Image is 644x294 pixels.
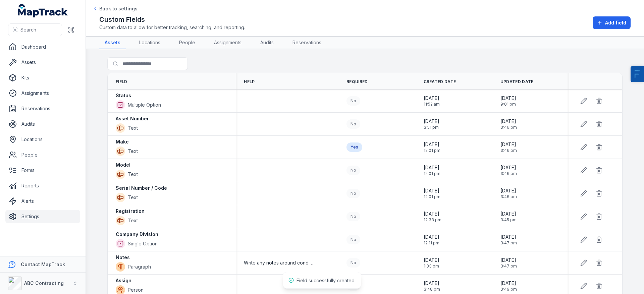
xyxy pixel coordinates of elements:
[5,164,80,177] a: Forms
[8,23,62,36] button: Search
[128,194,138,201] span: Text
[500,211,517,217] span: [DATE]
[346,96,360,106] div: No
[500,95,516,102] span: [DATE]
[500,280,517,287] span: [DATE]
[424,263,439,269] span: 1:33 pm
[255,37,279,49] a: Audits
[424,187,440,199] time: 14/08/2024, 12:01:53 pm
[500,164,517,171] span: [DATE]
[5,102,80,115] a: Reservations
[500,164,517,176] time: 11/07/2025, 3:46:23 pm
[424,125,439,130] span: 3:51 pm
[605,19,626,26] span: Add field
[424,141,440,153] time: 14/08/2024, 12:01:31 pm
[424,148,440,153] span: 12:01 pm
[500,257,517,269] time: 11/07/2025, 3:47:17 pm
[116,115,149,122] strong: Asset Number
[500,257,517,263] span: [DATE]
[99,15,245,24] h2: Custom Fields
[128,240,158,247] span: Single Option
[500,194,517,199] span: 3:46 pm
[424,280,440,287] span: [DATE]
[424,257,439,269] time: 12/11/2024, 1:33:11 pm
[297,278,356,283] span: Field successfully created!
[93,5,138,12] a: Back to settings
[500,287,517,292] span: 3:49 pm
[500,263,517,269] span: 3:47 pm
[128,125,138,131] span: Text
[346,212,360,221] div: No
[5,56,80,69] a: Assets
[346,119,360,129] div: No
[500,187,517,199] time: 11/07/2025, 3:46:23 pm
[424,171,440,176] span: 12:01 pm
[116,138,129,145] strong: Make
[500,234,517,246] time: 11/07/2025, 3:47:17 pm
[424,234,439,240] span: [DATE]
[424,280,440,292] time: 11/07/2025, 3:48:53 pm
[24,280,64,286] strong: ABC Contracting
[346,79,368,84] span: Required
[244,79,255,84] span: Help
[424,118,439,130] time: 30/06/2025, 3:51:15 pm
[116,277,131,284] strong: Assign
[128,148,138,155] span: Text
[128,287,144,293] span: Person
[20,26,36,33] span: Search
[346,166,360,175] div: No
[500,187,517,194] span: [DATE]
[134,37,166,49] a: Locations
[116,185,167,191] strong: Serial Number / Code
[424,95,440,102] span: [DATE]
[500,171,517,176] span: 3:46 pm
[424,141,440,148] span: [DATE]
[5,210,80,223] a: Settings
[5,194,80,208] a: Alerts
[500,240,517,246] span: 3:47 pm
[128,263,151,270] span: Paragraph
[424,211,441,217] span: [DATE]
[5,179,80,192] a: Reports
[593,16,631,29] button: Add field
[128,102,161,108] span: Multiple Option
[424,217,441,223] span: 12:33 pm
[500,280,517,292] time: 11/07/2025, 3:49:26 pm
[128,171,138,178] span: Text
[424,234,439,246] time: 10/04/2025, 12:11:33 pm
[5,148,80,162] a: People
[116,231,158,238] strong: Company Division
[500,211,517,223] time: 11/07/2025, 3:45:20 pm
[99,37,126,49] a: Assets
[116,208,145,215] strong: Registration
[5,71,80,84] a: Kits
[346,235,360,244] div: No
[128,217,138,224] span: Text
[500,102,516,107] span: 9:01 pm
[424,164,440,176] time: 14/08/2024, 12:01:39 pm
[18,4,68,17] a: MapTrack
[99,5,138,12] span: Back to settings
[500,141,517,153] time: 11/07/2025, 3:46:23 pm
[21,261,65,267] strong: Contact MapTrack
[500,125,517,130] span: 3:46 pm
[424,211,441,223] time: 12/11/2024, 12:33:54 pm
[346,258,360,268] div: No
[5,40,80,54] a: Dashboard
[346,189,360,198] div: No
[209,37,247,49] a: Assignments
[500,141,517,148] span: [DATE]
[424,95,440,107] time: 12/11/2024, 11:52:12 am
[424,240,439,246] span: 12:11 pm
[346,142,362,152] div: Yes
[424,102,440,107] span: 11:52 am
[424,164,440,171] span: [DATE]
[424,257,439,263] span: [DATE]
[287,37,327,49] a: Reservations
[424,79,456,84] span: Created Date
[116,79,127,84] span: Field
[116,254,130,261] strong: Notes
[5,117,80,131] a: Audits
[424,118,439,125] span: [DATE]
[500,148,517,153] span: 3:46 pm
